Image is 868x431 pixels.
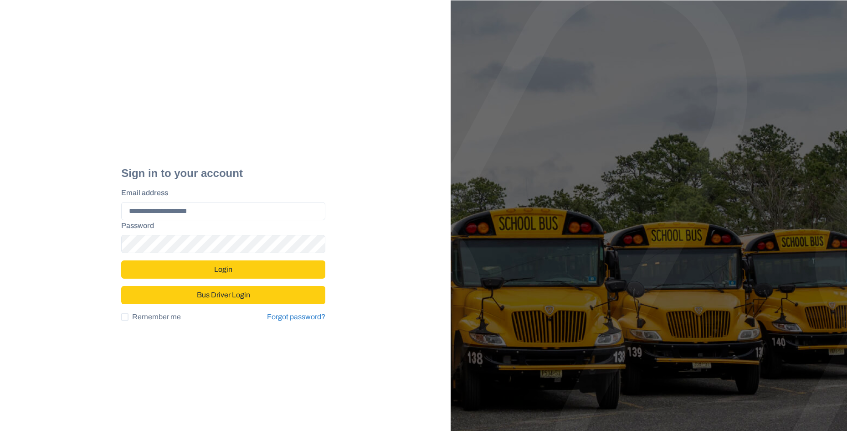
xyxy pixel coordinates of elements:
button: Login [121,260,325,279]
a: Bus Driver Login [121,287,325,295]
h2: Sign in to your account [121,167,325,180]
label: Email address [121,187,320,198]
a: Forgot password? [267,312,325,322]
a: Forgot password? [267,313,325,321]
span: Remember me [132,312,181,322]
button: Bus Driver Login [121,286,325,304]
label: Password [121,220,320,231]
